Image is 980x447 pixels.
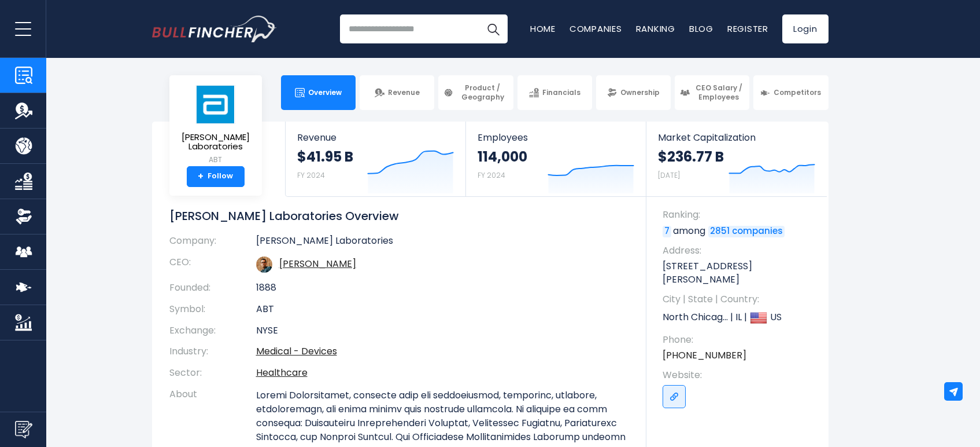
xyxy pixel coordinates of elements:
a: Employees 114,000 FY 2024 [466,122,646,196]
span: Revenue [297,132,454,143]
a: Home [530,23,556,35]
img: Ownership [15,208,32,225]
p: [STREET_ADDRESS][PERSON_NAME] [663,260,817,286]
span: Revenue [388,88,420,97]
button: Search [479,14,508,43]
img: robert-b-ford.jpg [256,257,272,273]
td: ABT [256,299,629,320]
a: Product / Geography [438,75,513,110]
strong: $236.77 B [658,148,724,166]
a: Register [727,23,768,35]
img: Bullfincher logo [152,16,277,42]
span: Ranking: [663,208,817,221]
span: Financials [542,88,580,97]
a: [PERSON_NAME] Laboratories ABT [178,85,253,166]
small: FY 2024 [297,170,325,180]
a: Healthcare [256,366,308,379]
a: Revenue [360,75,434,110]
a: Go to link [663,385,686,408]
span: Competitors [774,88,821,97]
th: Sector: [169,362,256,384]
a: Blog [689,23,713,35]
span: Website: [663,369,817,382]
a: 2851 companies [708,226,785,237]
span: CEO Salary / Employees [693,83,744,101]
a: Financials [517,75,592,110]
a: [PHONE_NUMBER] [663,349,746,362]
th: CEO: [169,252,256,277]
strong: 114,000 [478,148,527,166]
a: CEO Salary / Employees [675,75,749,110]
td: 1888 [256,277,629,299]
a: Companies [569,23,622,35]
th: Symbol: [169,299,256,320]
span: Ownership [620,88,660,97]
a: Go to homepage [152,16,276,42]
span: [PERSON_NAME] Laboratories [179,133,253,152]
a: ceo [279,257,356,270]
small: FY 2024 [478,170,505,180]
a: Revenue $41.95 B FY 2024 [286,122,465,196]
span: City | State | Country: [663,293,817,306]
th: Industry: [169,341,256,362]
span: Product / Geography [457,83,508,101]
td: NYSE [256,320,629,342]
strong: $41.95 B [297,148,353,166]
a: Medical - Devices [256,345,337,358]
span: Employees [478,132,634,143]
small: ABT [179,155,253,165]
th: Company: [169,235,256,252]
a: Login [782,14,829,43]
a: 7 [663,226,671,237]
a: Market Capitalization $236.77 B [DATE] [646,122,827,196]
h1: [PERSON_NAME] Laboratories Overview [169,208,629,223]
p: North Chicag... | IL | US [663,309,817,327]
strong: + [198,171,204,182]
span: Market Capitalization [658,132,815,143]
th: Exchange: [169,320,256,342]
small: [DATE] [658,170,680,180]
a: Ownership [596,75,671,110]
span: Phone: [663,334,817,346]
a: +Follow [187,166,245,187]
a: Competitors [753,75,828,110]
p: among [663,225,817,237]
span: Address: [663,244,817,257]
th: Founded: [169,277,256,299]
span: Overview [308,88,342,97]
a: Ranking [636,23,675,35]
a: Overview [281,75,356,110]
td: [PERSON_NAME] Laboratories [256,235,629,252]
